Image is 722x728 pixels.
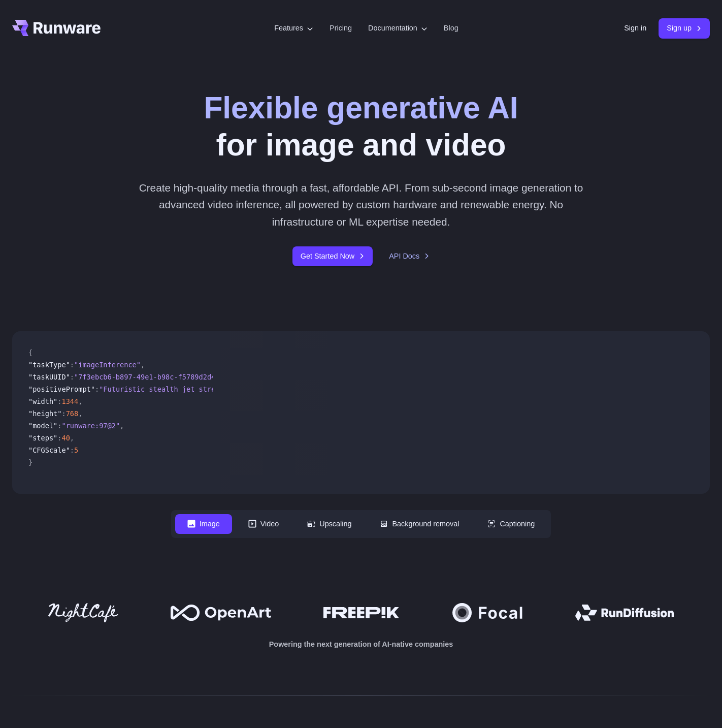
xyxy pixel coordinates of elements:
h1: for image and video [204,89,518,163]
span: "taskType" [28,361,70,369]
span: "7f3ebcb6-b897-49e1-b98c-f5789d2d40d7" [74,373,232,381]
span: "model" [28,422,57,430]
span: } [28,458,32,466]
span: 5 [74,446,78,454]
span: 768 [66,409,79,418]
span: 1344 [61,397,78,405]
label: Documentation [368,22,428,34]
span: "width" [28,397,57,405]
p: Create high-quality media through a fast, affordable API. From sub-second image generation to adv... [138,179,584,230]
span: , [141,361,145,369]
span: "taskUUID" [28,373,70,381]
button: Image [175,514,232,534]
span: : [70,373,74,381]
span: "CFGScale" [28,446,70,454]
strong: Flexible generative AI [204,90,518,125]
a: Pricing [330,22,352,34]
a: Get Started Now [292,246,373,266]
span: "height" [28,409,61,418]
a: API Docs [389,250,430,262]
span: : [57,422,61,430]
span: , [120,422,124,430]
button: Background removal [368,514,471,534]
a: Blog [444,22,458,34]
a: Sign in [624,22,646,34]
span: : [95,385,99,393]
span: : [57,434,61,442]
button: Video [236,514,291,534]
span: "runware:97@2" [61,422,120,430]
p: Powering the next generation of AI-native companies [12,639,710,650]
button: Upscaling [295,514,364,534]
span: 40 [61,434,70,442]
span: : [70,446,74,454]
span: , [70,434,74,442]
span: , [78,397,82,405]
span: : [70,361,74,369]
button: Captioning [475,514,547,534]
span: : [61,409,65,418]
span: , [78,409,82,418]
span: "imageInference" [74,361,141,369]
label: Features [274,22,313,34]
a: Go to / [12,20,101,36]
span: "steps" [28,434,57,442]
span: "Futuristic stealth jet streaking through a neon-lit cityscape with glowing purple exhaust" [99,385,477,393]
span: { [28,349,32,357]
span: : [57,397,61,405]
a: Sign up [659,18,710,38]
span: "positivePrompt" [28,385,95,393]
